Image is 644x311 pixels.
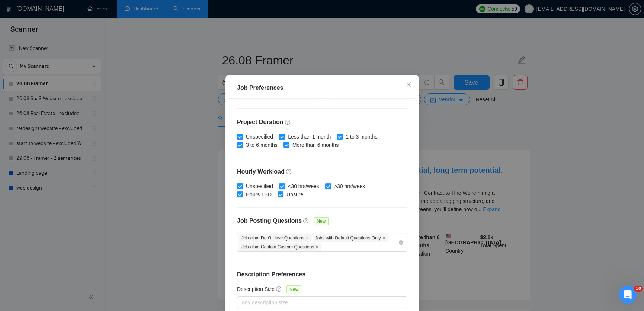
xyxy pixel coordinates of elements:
[303,218,309,224] span: question-circle
[305,236,309,240] span: close
[406,82,412,88] span: close
[243,133,276,141] span: Unspecified
[399,240,403,244] span: close-circle
[315,245,319,249] span: close
[243,141,281,149] span: 3 to 6 months
[619,286,637,304] iframe: Intercom live chat
[286,169,292,175] span: question-circle
[237,216,302,225] h4: Job Posting Questions
[343,133,380,141] span: 1 to 3 months
[285,119,291,125] span: question-circle
[285,182,322,190] span: <30 hrs/week
[239,243,321,251] span: Jobs that Contain Custom Questions
[289,141,342,149] span: More than 6 months
[634,286,643,292] span: 10
[243,182,276,190] span: Unspecified
[243,190,275,199] span: Hours TBD
[283,190,306,199] span: Unsure
[237,285,275,293] h5: Description Size
[237,83,407,92] div: Job Preferences
[382,236,385,240] span: close
[312,234,388,242] span: Jobs with Default Questions Only
[239,234,312,242] span: Jobs that Don’t Have Questions
[285,133,334,141] span: Less than 1 month
[314,217,329,225] span: New
[237,167,407,176] h4: Hourly Workload
[399,75,419,95] button: Close
[237,118,407,127] h4: Project Duration
[276,286,282,292] span: question-circle
[237,270,407,279] h4: Description Preferences
[286,285,301,293] span: New
[331,182,368,190] span: >30 hrs/week
[315,88,329,108] div: -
